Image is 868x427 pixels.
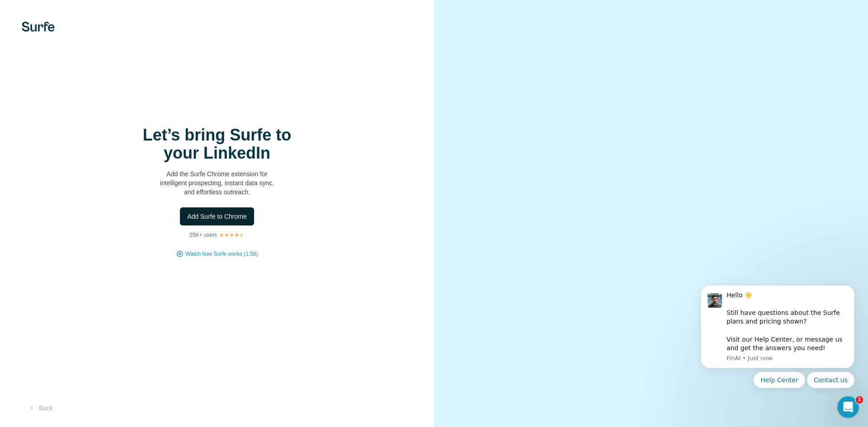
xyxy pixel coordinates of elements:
[127,169,307,197] p: Add the Surfe Chrome extension for intelligent prospecting, instant data sync, and effortless out...
[185,250,258,258] button: Watch how Surfe works (1:58)
[219,232,245,238] img: Rating Stars
[189,231,217,239] p: 25K+ users
[856,396,863,404] span: 1
[22,22,55,32] img: Surfe's logo
[837,396,859,418] iframe: Intercom live chat
[187,212,247,221] span: Add Surfe to Chrome
[180,207,254,225] button: Add Surfe to Chrome
[687,277,868,394] iframe: Intercom notifications message
[127,126,307,162] h1: Let’s bring Surfe to your LinkedIn
[22,400,59,416] button: Back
